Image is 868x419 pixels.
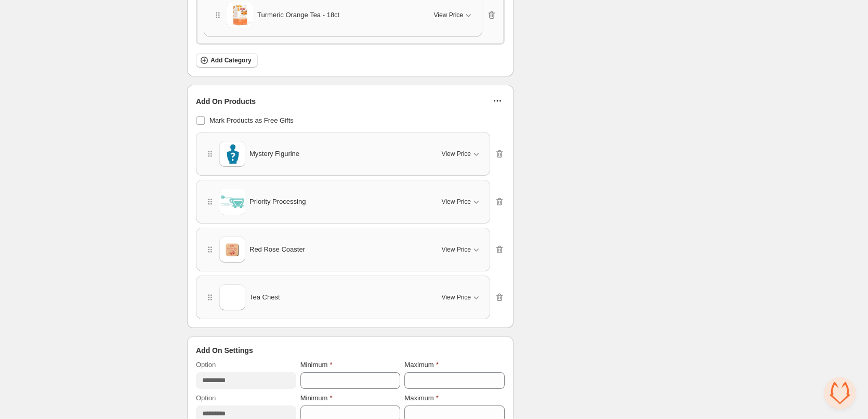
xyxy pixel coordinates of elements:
[442,198,471,206] span: View Price
[257,10,339,20] span: Turmeric Orange Tea - 18ct
[300,360,333,370] label: Minimum
[442,150,471,158] span: View Price
[436,289,488,306] button: View Price
[436,193,488,210] button: View Price
[442,245,471,254] span: View Price
[196,53,258,68] button: Add Category
[211,56,252,64] span: Add Category
[404,393,438,403] label: Maximum
[219,284,245,310] img: Tea Chest
[249,244,305,255] span: Red Rose Coaster
[219,189,245,215] img: Priority Processing
[434,11,463,19] span: View Price
[219,237,245,263] img: Red Rose Coaster
[196,393,216,403] label: Option
[249,149,299,159] span: Mystery Figurine
[196,360,216,370] label: Option
[442,293,471,302] span: View Price
[428,7,480,23] button: View Price
[436,146,488,162] button: View Price
[436,241,488,258] button: View Price
[300,393,333,403] label: Minimum
[404,360,438,370] label: Maximum
[196,345,253,356] span: Add On Settings
[249,292,280,303] span: Tea Chest
[227,2,253,28] img: Turmeric Orange Tea - 18ct
[824,377,856,409] div: Open chat
[209,116,294,124] span: Mark Products as Free Gifts
[249,197,306,207] span: Priority Processing
[219,141,245,167] img: Mystery Figurine
[196,96,256,107] span: Add On Products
